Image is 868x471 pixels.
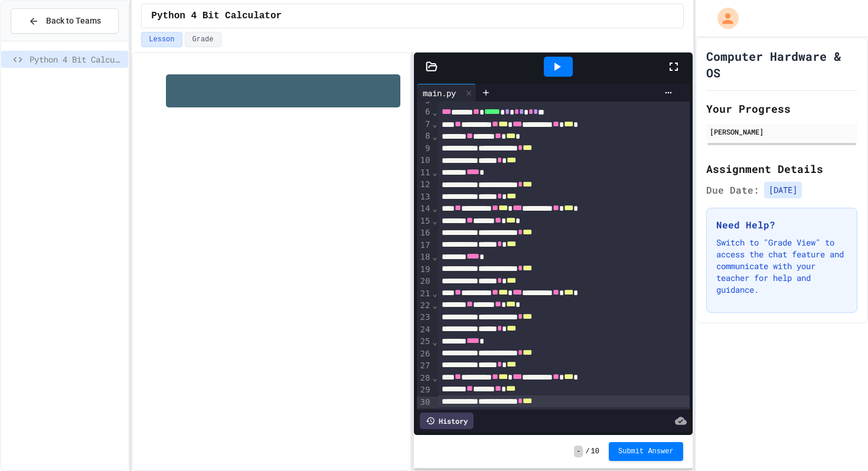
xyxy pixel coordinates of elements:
[432,373,438,382] span: Fold line
[574,446,583,457] span: -
[432,337,438,346] span: Fold line
[706,100,857,117] h2: Your Progress
[432,252,438,261] span: Fold line
[417,191,432,203] div: 13
[432,216,438,225] span: Fold line
[46,15,101,27] span: Back to Teams
[417,119,432,130] div: 7
[417,336,432,348] div: 25
[417,264,432,276] div: 19
[432,132,438,141] span: Fold line
[417,179,432,191] div: 12
[151,9,282,23] span: Python 4 Bit Calculator
[141,32,182,47] button: Lesson
[417,348,432,360] div: 26
[417,167,432,179] div: 11
[417,84,477,102] div: main.py
[432,119,438,129] span: Fold line
[30,53,123,66] span: Python 4 Bit Calculator
[706,48,857,81] h1: Computer Hardware & OS
[618,447,674,456] span: Submit Answer
[764,182,802,198] span: [DATE]
[417,130,432,142] div: 8
[417,227,432,239] div: 16
[417,384,432,396] div: 29
[185,32,221,47] button: Grade
[420,413,474,429] div: History
[11,8,119,34] button: Back to Teams
[417,312,432,323] div: 23
[417,372,432,384] div: 28
[432,300,438,310] span: Fold line
[417,300,432,312] div: 22
[716,218,847,232] h3: Need Help?
[417,87,462,99] div: main.py
[417,276,432,287] div: 20
[417,360,432,372] div: 27
[432,289,438,298] span: Fold line
[417,240,432,251] div: 17
[706,161,857,177] h2: Assignment Details
[417,251,432,263] div: 18
[417,215,432,227] div: 15
[417,106,432,118] div: 6
[432,204,438,213] span: Fold line
[585,447,589,456] span: /
[432,168,438,177] span: Fold line
[417,155,432,166] div: 10
[417,397,432,408] div: 30
[417,203,432,215] div: 14
[609,442,683,461] button: Submit Answer
[706,183,759,197] span: Due Date:
[716,237,847,296] p: Switch to "Grade View" to access the chat feature and communicate with your teacher for help and ...
[432,107,438,117] span: Fold line
[705,5,742,32] div: My Account
[417,143,432,155] div: 9
[591,447,599,456] span: 10
[417,324,432,336] div: 24
[417,288,432,300] div: 21
[710,126,854,137] div: [PERSON_NAME]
